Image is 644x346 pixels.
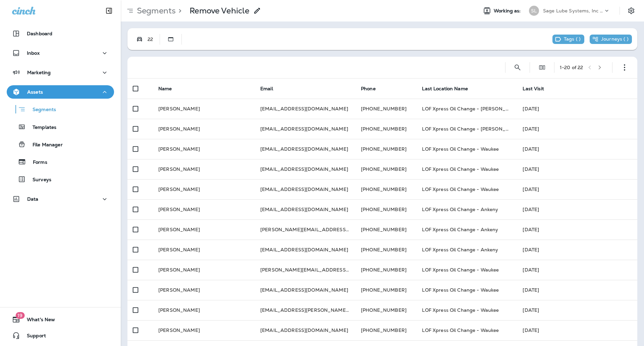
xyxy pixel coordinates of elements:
p: Assets [27,89,43,95]
td: [PHONE_NUMBER] [356,159,417,179]
button: Inbox [7,46,114,60]
td: [EMAIL_ADDRESS][DOMAIN_NAME] [255,179,356,199]
td: [PHONE_NUMBER] [356,139,417,159]
button: Marketing [7,66,114,79]
p: Data [27,196,39,202]
button: Forms [7,155,114,169]
td: LOF Xpress Oil Change - Waukee [417,300,517,320]
td: LOF Xpress Oil Change - Ankeny [417,219,517,240]
span: Support [20,333,46,341]
td: [PERSON_NAME] [153,260,255,280]
td: LOF Xpress Oil Change - [PERSON_NAME] [417,119,517,139]
p: Segments [26,107,56,113]
span: Phone [361,86,376,92]
p: Dashboard [27,31,52,36]
p: > [176,6,181,16]
p: Surveys [26,177,51,183]
td: [PERSON_NAME] [153,280,255,300]
button: Support [7,329,114,342]
button: 19What's New [7,313,114,326]
td: [PERSON_NAME] [153,240,255,260]
div: This segment has no tags [552,35,584,44]
span: 19 [15,312,24,319]
button: Surveys [7,172,114,186]
td: [PERSON_NAME][EMAIL_ADDRESS][PERSON_NAME][DOMAIN_NAME] [255,219,356,240]
td: [PHONE_NUMBER] [356,99,417,119]
td: [EMAIL_ADDRESS][PERSON_NAME][DOMAIN_NAME] [255,300,356,320]
td: LOF Xpress Oil Change - Waukee [417,179,517,199]
td: [PERSON_NAME] [153,179,255,199]
td: [PERSON_NAME] [153,119,255,139]
td: [PERSON_NAME] [153,320,255,340]
span: Working as: [494,8,522,14]
td: [PERSON_NAME] [153,219,255,240]
td: [PHONE_NUMBER] [356,320,417,340]
td: [EMAIL_ADDRESS][DOMAIN_NAME] [255,119,356,139]
td: [DATE] [517,240,637,260]
td: [PHONE_NUMBER] [356,119,417,139]
td: [DATE] [517,99,637,119]
p: Tags ( ) [564,36,581,42]
button: Data [7,192,114,206]
td: [PHONE_NUMBER] [356,179,417,199]
td: LOF Xpress Oil Change - Waukee [417,320,517,340]
td: LOF Xpress Oil Change - [PERSON_NAME] [417,99,517,119]
td: [EMAIL_ADDRESS][DOMAIN_NAME] [255,320,356,340]
span: What's New [20,317,55,325]
p: Remove Vehicle [190,6,249,16]
td: [EMAIL_ADDRESS][DOMAIN_NAME] [255,139,356,159]
td: LOF Xpress Oil Change - Waukee [417,139,517,159]
td: [DATE] [517,179,637,199]
button: Templates [7,120,114,134]
div: 22 [146,37,160,42]
button: Search Segments [511,61,524,74]
p: Inbox [27,50,40,56]
td: [PHONE_NUMBER] [356,260,417,280]
p: Segments [134,6,176,16]
td: [DATE] [517,280,637,300]
td: [DATE] [517,159,637,179]
td: LOF Xpress Oil Change - Waukee [417,159,517,179]
td: [DATE] [517,260,637,280]
td: [PHONE_NUMBER] [356,300,417,320]
div: 1 - 20 of 22 [560,65,583,70]
p: Marketing [27,70,51,75]
button: Dashboard [7,27,114,40]
p: Sage Lube Systems, Inc dba LOF Xpress Oil Change [543,8,603,13]
p: Templates [26,125,56,131]
p: Journeys ( ) [601,36,629,42]
td: [EMAIL_ADDRESS][DOMAIN_NAME] [255,99,356,119]
td: [EMAIL_ADDRESS][DOMAIN_NAME] [255,159,356,179]
td: [PERSON_NAME] [153,139,255,159]
td: [DATE] [517,139,637,159]
td: [PHONE_NUMBER] [356,219,417,240]
td: [PERSON_NAME] [153,159,255,179]
td: LOF Xpress Oil Change - Ankeny [417,240,517,260]
button: File Manager [7,137,114,151]
td: [PHONE_NUMBER] [356,199,417,219]
button: Collapse Sidebar [100,4,118,17]
span: Name [158,86,172,92]
td: [PERSON_NAME] [153,199,255,219]
td: [DATE] [517,300,637,320]
td: [PHONE_NUMBER] [356,240,417,260]
td: [PERSON_NAME] [153,99,255,119]
td: [EMAIL_ADDRESS][DOMAIN_NAME] [255,240,356,260]
p: Forms [26,159,47,166]
td: [PHONE_NUMBER] [356,280,417,300]
p: File Manager [26,142,63,148]
button: Segments [7,102,114,116]
button: Settings [625,5,637,17]
span: Email [260,86,273,92]
td: [DATE] [517,119,637,139]
td: [EMAIL_ADDRESS][DOMAIN_NAME] [255,199,356,219]
span: Last Visit [523,86,544,92]
td: LOF Xpress Oil Change - Waukee [417,280,517,300]
button: Possession [133,33,146,46]
button: Static [164,33,177,46]
button: Edit Fields [535,61,549,74]
span: Last Location Name [422,86,468,92]
td: [EMAIL_ADDRESS][DOMAIN_NAME] [255,280,356,300]
div: SL [529,6,539,16]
